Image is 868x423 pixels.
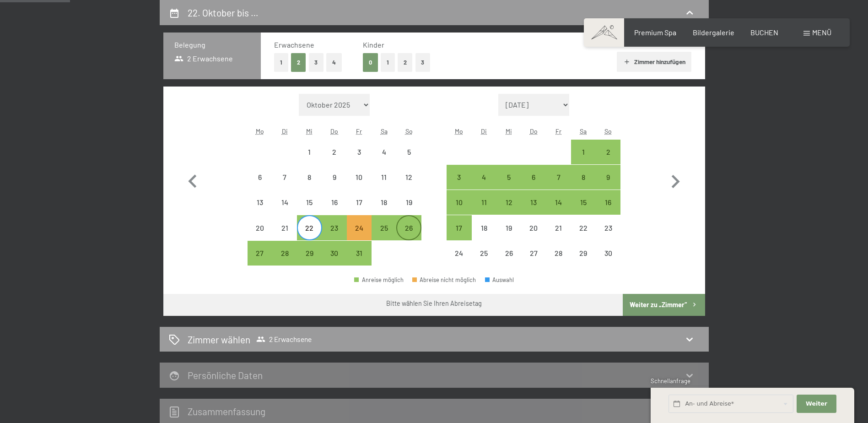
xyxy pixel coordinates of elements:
[596,140,620,164] div: Sun Nov 02 2025
[797,395,836,413] button: Weiter
[571,190,596,215] div: Sat Nov 15 2025
[363,53,378,72] button: 0
[396,190,421,215] div: Abreise nicht möglich
[472,165,496,190] div: Abreise möglich
[248,190,272,215] div: Mon Oct 13 2025
[347,215,372,240] div: Abreise nicht möglich, da die Mindestaufenthaltsdauer nicht erfüllt wird
[546,190,571,215] div: Abreise möglich
[597,199,620,222] div: 16
[248,224,271,247] div: 20
[596,241,620,266] div: Abreise nicht möglich
[447,241,471,266] div: Mon Nov 24 2025
[597,148,620,171] div: 2
[447,249,470,272] div: 24
[248,165,272,190] div: Mon Oct 06 2025
[322,140,347,164] div: Thu Oct 02 2025
[812,28,831,37] span: Menü
[248,215,272,240] div: Mon Oct 20 2025
[272,241,297,266] div: Abreise möglich
[447,190,471,215] div: Mon Nov 10 2025
[347,165,372,190] div: Abreise nicht möglich
[248,249,271,272] div: 27
[297,165,322,190] div: Wed Oct 08 2025
[415,53,431,72] button: 3
[412,277,476,283] div: Abreise nicht möglich
[455,127,463,135] abbr: Montag
[297,140,322,164] div: Abreise nicht möglich
[571,140,596,164] div: Sat Nov 01 2025
[496,190,521,215] div: Abreise möglich
[297,165,322,190] div: Abreise nicht möglich
[248,174,271,196] div: 6
[297,215,322,240] div: Abreise möglich
[297,241,322,266] div: Wed Oct 29 2025
[597,174,620,196] div: 9
[472,215,496,240] div: Abreise nicht möglich
[497,249,520,272] div: 26
[447,174,470,196] div: 3
[750,28,778,37] a: BUCHEN
[347,241,372,266] div: Fri Oct 31 2025
[497,174,520,196] div: 5
[291,53,306,72] button: 2
[322,140,347,164] div: Abreise nicht möglich
[397,224,420,247] div: 26
[693,28,734,37] a: Bildergalerie
[596,215,620,240] div: Sun Nov 23 2025
[256,335,312,344] span: 2 Erwachsene
[485,277,514,283] div: Auswahl
[447,224,470,247] div: 17
[272,190,297,215] div: Abreise nicht möglich
[372,199,395,222] div: 18
[397,148,420,171] div: 5
[546,241,571,266] div: Abreise nicht möglich
[572,148,595,171] div: 1
[297,140,322,164] div: Wed Oct 01 2025
[396,140,421,164] div: Sun Oct 05 2025
[322,215,347,240] div: Thu Oct 23 2025
[396,140,421,164] div: Abreise nicht möglich
[372,140,396,164] div: Abreise nicht möglich
[386,299,482,308] div: Bitte wählen Sie Ihren Abreisetag
[521,165,546,190] div: Thu Nov 06 2025
[521,190,546,215] div: Abreise möglich
[381,53,395,72] button: 1
[322,165,347,190] div: Thu Oct 09 2025
[555,127,561,135] abbr: Freitag
[297,190,322,215] div: Abreise nicht möglich
[347,140,372,164] div: Abreise nicht möglich
[472,241,496,266] div: Abreise nicht möglich
[496,215,521,240] div: Wed Nov 19 2025
[481,127,487,135] abbr: Dienstag
[372,140,396,164] div: Sat Oct 04 2025
[397,174,420,196] div: 12
[273,199,296,222] div: 14
[322,165,347,190] div: Abreise nicht möglich
[596,241,620,266] div: Sun Nov 30 2025
[472,190,496,215] div: Tue Nov 11 2025
[322,215,347,240] div: Abreise möglich
[571,215,596,240] div: Sat Nov 22 2025
[521,190,546,215] div: Thu Nov 13 2025
[372,224,395,247] div: 25
[282,127,288,135] abbr: Dienstag
[274,40,314,49] span: Erwachsene
[405,127,413,135] abbr: Sonntag
[662,94,689,266] button: Nächster Monat
[547,174,570,196] div: 7
[571,165,596,190] div: Abreise möglich
[634,28,676,37] a: Premium Spa
[354,277,404,283] div: Anreise möglich
[496,215,521,240] div: Abreise nicht möglich
[381,127,388,135] abbr: Samstag
[347,165,372,190] div: Fri Oct 10 2025
[604,127,612,135] abbr: Sonntag
[248,165,272,190] div: Abreise nicht möglich
[521,241,546,266] div: Abreise nicht möglich
[248,241,272,266] div: Abreise möglich
[571,241,596,266] div: Abreise nicht möglich
[472,190,496,215] div: Abreise möglich
[522,199,545,222] div: 13
[546,241,571,266] div: Fri Nov 28 2025
[522,174,545,196] div: 6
